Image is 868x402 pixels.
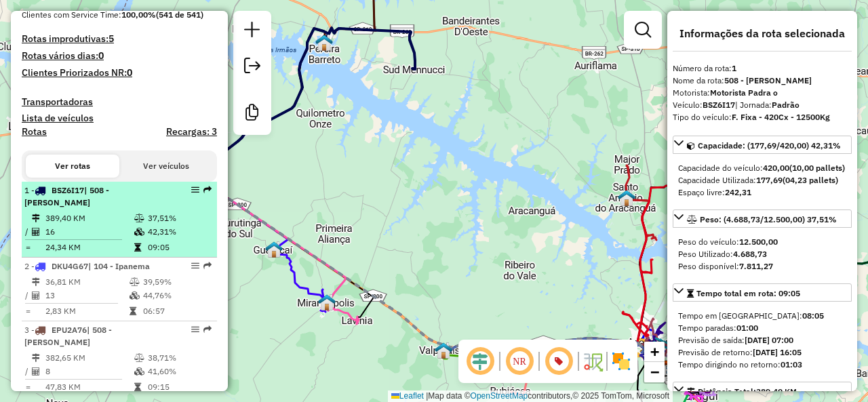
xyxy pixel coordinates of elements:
i: Tempo total em rota [134,383,141,391]
em: Opções [191,262,199,270]
strong: 100,00% [121,9,156,20]
i: % de utilização da cubagem [134,228,144,236]
div: Capacidade Utilizada: [678,174,846,186]
span: EPU2A76 [52,325,87,335]
td: 09:15 [147,380,212,394]
span: Clientes com Service Time: [22,9,121,20]
span: 2 - [24,261,150,271]
img: PEREIRA BARRETO [315,34,333,52]
div: Espaço livre: [678,186,846,199]
div: Capacidade: (177,69/420,00) 42,31% [673,157,852,204]
span: Exibir número da rota [542,345,575,378]
strong: (10,00 pallets) [789,163,845,173]
i: % de utilização do peso [134,354,144,362]
td: 37,51% [147,212,212,225]
span: 389,40 KM [756,386,797,397]
i: % de utilização da cubagem [134,367,144,376]
h4: Recargas: 3 [166,126,217,138]
i: % de utilização da cubagem [130,292,140,300]
a: Distância Total:389,40 KM [673,382,852,400]
strong: 08:05 [802,310,824,321]
h4: Rotas vários dias: [22,50,217,62]
div: Tempo paradas: [678,322,846,334]
button: Ver rotas [26,155,119,178]
strong: [DATE] 07:00 [745,335,793,345]
a: Zoom out [644,362,665,382]
div: Tipo do veículo: [673,111,852,123]
span: − [650,363,659,380]
a: Criar modelo [239,99,266,129]
img: Fluxo de ruas [582,350,604,372]
div: Tempo total em rota: 09:05 [673,304,852,376]
a: Peso: (4.688,73/12.500,00) 37,51% [673,209,852,228]
strong: 01:03 [781,359,802,369]
strong: F. Fixa - 420Cx - 12500Kg [732,112,830,122]
i: Distância Total [32,354,40,362]
span: DKU4G67 [52,261,88,271]
span: | 508 - [PERSON_NAME] [24,325,112,347]
strong: (04,23 pallets) [783,175,838,185]
span: Ocultar NR [503,345,536,378]
i: Total de Atividades [32,292,40,300]
span: Peso: (4.688,73/12.500,00) 37,51% [700,214,837,224]
div: Capacidade do veículo: [678,162,846,174]
span: Tempo total em rota: 09:05 [696,288,800,298]
strong: 5 [108,33,114,45]
img: VALPARAISO [435,342,452,359]
em: Opções [191,325,199,334]
td: 44,76% [142,289,211,302]
td: 24,34 KM [45,241,134,254]
div: Nome da rota: [673,75,852,87]
span: Capacidade: (177,69/420,00) 42,31% [698,140,841,150]
div: Motorista: [673,87,852,99]
em: Rota exportada [203,325,212,334]
td: 38,71% [147,351,212,365]
td: / [24,225,31,239]
span: + [650,343,659,360]
strong: 01:00 [736,323,758,333]
strong: 177,69 [756,175,783,185]
div: Peso: (4.688,73/12.500,00) 37,51% [673,230,852,278]
h4: Lista de veículos [22,113,217,124]
i: % de utilização do peso [134,214,144,222]
strong: [DATE] 16:05 [753,347,802,357]
td: 39,59% [142,275,211,289]
span: 1 - [24,185,109,207]
strong: 7.811,27 [739,261,773,271]
div: Veículo: [673,99,852,111]
h4: Clientes Priorizados NR: [22,67,217,79]
td: 8 [45,365,134,378]
div: Map data © contributors,© 2025 TomTom, Microsoft [388,390,673,402]
td: = [24,304,31,318]
a: Tempo total em rota: 09:05 [673,283,852,302]
span: | Jornada: [735,100,800,110]
span: Peso do veículo: [678,237,778,247]
img: GUARAÇAÍ [265,241,283,258]
a: Capacidade: (177,69/420,00) 42,31% [673,136,852,154]
strong: (541 de 541) [156,9,203,20]
span: BSZ6I17 [52,185,84,195]
td: 13 [45,289,129,302]
td: 16 [45,225,134,239]
a: OpenStreetMap [471,391,528,401]
td: 47,83 KM [45,380,134,394]
div: Número da rota: [673,62,852,75]
div: Peso disponível: [678,260,846,273]
em: Rota exportada [203,262,212,270]
i: Tempo total em rota [134,243,141,252]
span: | 508 - [PERSON_NAME] [24,185,109,207]
span: 3 - [24,325,112,347]
strong: 1 [732,63,736,73]
em: Rota exportada [203,186,212,194]
a: Leaflet [391,391,424,401]
i: Total de Atividades [32,228,40,236]
td: = [24,380,31,394]
td: 2,83 KM [45,304,129,318]
i: % de utilização do peso [130,278,140,286]
strong: 242,31 [725,187,751,197]
a: Rotas [22,126,47,138]
strong: 12.500,00 [739,237,778,247]
img: SANT. ANTÔNIO DO ARACANGUÁ [618,189,635,207]
td: 36,81 KM [45,275,129,289]
strong: 0 [98,49,104,62]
